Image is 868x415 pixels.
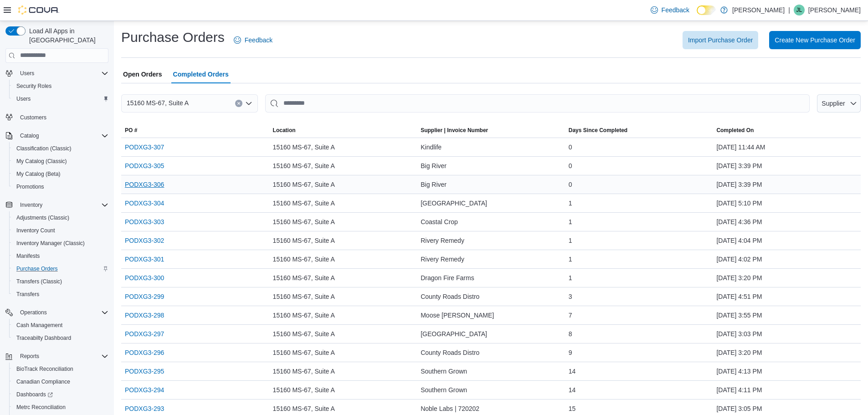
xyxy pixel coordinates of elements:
[20,353,39,360] span: Reports
[16,307,51,318] button: Operations
[662,5,689,15] span: Feedback
[13,93,34,104] a: Users
[125,347,164,358] a: PODXG3-296
[2,129,112,142] button: Catalog
[13,289,43,300] a: Transfers
[273,366,335,377] span: 15160 MS-67, Suite A
[273,272,335,283] span: 15160 MS-67, Suite A
[417,287,565,306] div: County Roads Distro
[569,254,572,265] span: 1
[13,225,59,236] a: Inventory Count
[9,401,112,414] button: Metrc Reconciliation
[796,5,802,15] span: JL
[245,36,272,45] span: Feedback
[569,235,572,246] span: 1
[13,289,108,300] span: Transfers
[683,31,758,49] button: Import Purchase Order
[273,235,335,246] span: 15160 MS-67, Suite A
[9,142,112,155] button: Classification (Classic)
[273,328,335,339] span: 15160 MS-67, Suite A
[273,291,335,302] span: 15160 MS-67, Suite A
[569,291,572,302] span: 3
[125,384,164,395] a: PODXG3-294
[13,169,108,179] span: My Catalog (Beta)
[125,328,164,339] a: PODXG3-297
[716,328,762,339] span: [DATE] 3:03 PM
[569,142,572,153] span: 0
[125,179,164,190] a: PODXG3-306
[417,175,565,194] div: Big River
[13,263,62,274] a: Purchase Orders
[569,216,572,227] span: 1
[20,309,47,316] span: Operations
[9,363,112,375] button: BioTrack Reconciliation
[125,160,164,171] a: PODXG3-305
[16,68,38,79] button: Users
[121,123,269,138] button: PO #
[13,251,108,261] span: Manifests
[121,28,225,46] h1: Purchase Orders
[273,127,296,134] div: Location
[716,216,762,227] span: [DATE] 4:36 PM
[16,252,40,260] span: Manifests
[125,198,164,209] a: PODXG3-304
[273,160,335,171] span: 15160 MS-67, Suite A
[125,291,164,302] a: PODXG3-299
[417,138,565,156] div: Kindlife
[822,100,845,107] span: Supplier
[569,328,572,339] span: 8
[20,201,42,209] span: Inventory
[273,384,335,395] span: 15160 MS-67, Suite A
[9,332,112,344] button: Traceabilty Dashboard
[16,265,58,272] span: Purchase Orders
[2,199,112,211] button: Inventory
[265,94,810,113] input: This is a search bar. After typing your query, hit enter to filter the results lower in the page.
[16,158,67,165] span: My Catalog (Classic)
[13,376,74,387] a: Canadian Compliance
[716,272,762,283] span: [DATE] 3:20 PM
[16,214,69,221] span: Adjustments (Classic)
[417,269,565,287] div: Dragon Fire Farms
[13,156,71,167] a: My Catalog (Classic)
[716,384,762,395] span: [DATE] 4:11 PM
[13,276,66,287] a: Transfers (Classic)
[13,320,66,331] a: Cash Management
[569,160,572,171] span: 0
[716,142,765,153] span: [DATE] 11:44 AM
[13,81,108,92] span: Security Roles
[269,123,417,138] button: Location
[273,254,335,265] span: 15160 MS-67, Suite A
[16,391,53,398] span: Dashboards
[808,5,861,15] p: [PERSON_NAME]
[16,200,108,210] span: Inventory
[125,272,164,283] a: PODXG3-300
[125,216,164,227] a: PODXG3-303
[569,198,572,209] span: 1
[697,5,716,15] input: Dark Mode
[230,31,276,49] a: Feedback
[569,384,576,395] span: 14
[16,112,108,123] span: Customers
[13,143,75,154] a: Classification (Classic)
[417,194,565,212] div: [GEOGRAPHIC_DATA]
[13,364,108,374] span: BioTrack Reconciliation
[9,319,112,332] button: Cash Management
[716,310,762,321] span: [DATE] 3:55 PM
[13,402,108,413] span: Metrc Reconciliation
[16,170,61,178] span: My Catalog (Beta)
[273,347,335,358] span: 15160 MS-67, Suite A
[9,80,112,92] button: Security Roles
[716,198,762,209] span: [DATE] 5:10 PM
[417,306,565,324] div: Moose [PERSON_NAME]
[716,254,762,265] span: [DATE] 4:02 PM
[569,127,627,134] span: Days Since Completed
[2,67,112,80] button: Users
[16,82,51,90] span: Security Roles
[13,212,73,223] a: Adjustments (Classic)
[123,65,162,83] span: Open Orders
[716,127,754,134] span: Completed On
[273,142,335,153] span: 15160 MS-67, Suite A
[716,291,762,302] span: [DATE] 4:51 PM
[569,403,576,414] span: 15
